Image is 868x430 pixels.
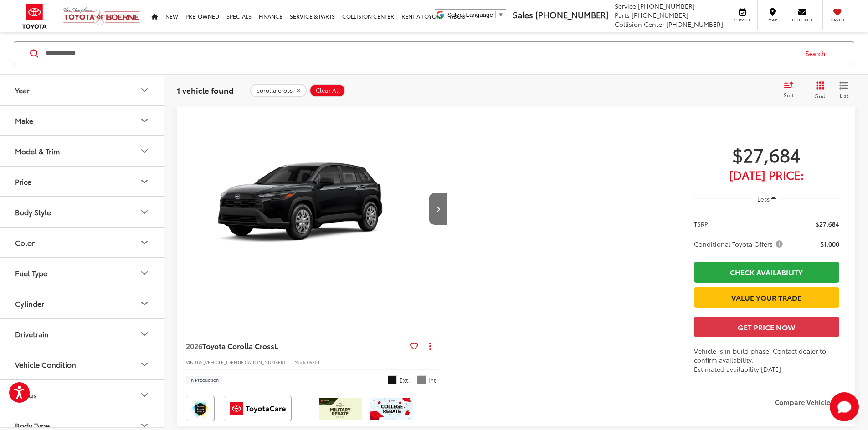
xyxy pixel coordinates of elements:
img: /static/brand-toyota/National_Assets/toyota-college-grad.jpeg?height=48 [370,398,413,420]
button: Body StyleBody Style [0,197,164,227]
div: Body Style [15,207,51,216]
span: $27,684 [816,219,839,228]
a: 2026Toyota Corolla CrossL [186,341,406,351]
span: ▼ [498,11,504,18]
span: VIN: [186,359,195,365]
button: Search [797,42,838,65]
button: Fuel TypeFuel Type [0,258,164,288]
span: Ext. [399,376,410,384]
div: Model & Trim [139,146,150,157]
span: [PHONE_NUMBER] [632,10,688,20]
button: Grid View [804,81,832,99]
button: StatusStatus [0,380,164,410]
button: PricePrice [0,167,164,196]
span: Select Language [447,11,493,18]
span: $27,684 [694,143,839,166]
div: 2026 Toyota Corolla Cross L 0 [176,107,448,310]
span: Parts [615,10,630,20]
button: Model & TrimModel & Trim [0,136,164,166]
span: $1,000 [820,239,839,248]
div: Fuel Type [139,268,150,278]
a: Check Availability [694,262,839,282]
span: Service [615,1,636,10]
a: Value Your Trade [694,287,839,308]
span: dropdown dots [429,342,431,349]
label: Compare Vehicle [775,398,846,407]
button: Clear All [309,83,345,97]
div: Vehicle Condition [15,360,76,369]
button: Next image [429,193,447,225]
span: Sales [513,9,533,20]
span: Model: [294,359,309,365]
span: [DATE] Price: [694,170,839,179]
div: Status [139,390,150,400]
span: [US_VEHICLE_IDENTIFICATION_NUMBER] [195,359,285,365]
button: ColorColor [0,228,164,257]
span: Collision Center [615,20,664,29]
input: Search by Make, Model, or Keyword [45,42,797,64]
span: Int. [428,376,438,384]
span: Contact [792,17,812,23]
div: Vehicle is in build phase. Contact dealer to confirm availability. Estimated availability [DATE] [694,346,839,374]
div: Drivetrain [139,329,150,339]
span: [PHONE_NUMBER] [666,20,723,29]
span: Toyota Corolla Cross [202,340,274,351]
img: Toyota Safety Sense Vic Vaughan Toyota of Boerne Boerne TX [188,398,213,420]
div: Drivetrain [15,329,49,338]
button: remove corolla%20cross [250,83,307,97]
button: List View [832,81,855,99]
span: 6301 [309,359,319,365]
span: Saved [827,17,847,23]
button: MakeMake [0,106,164,135]
span: Clear All [316,86,340,94]
button: DrivetrainDrivetrain [0,319,164,349]
img: 2026 Toyota Corolla Cross L FWD [176,107,448,311]
span: List [839,91,848,99]
button: Get Price Now [694,317,839,337]
div: Body Style [139,207,150,218]
div: Make [15,116,33,125]
span: [PHONE_NUMBER] [638,1,695,10]
span: 2026 [186,340,202,351]
button: Vehicle ConditionVehicle Condition [0,349,164,379]
div: Price [15,177,31,186]
span: L [274,340,278,351]
img: Vic Vaughan Toyota of Boerne [63,7,140,25]
img: /static/brand-toyota/National_Assets/toyota-military-rebate.jpeg?height=48 [319,398,362,420]
a: 2026 Toyota Corolla Cross L FWD2026 Toyota Corolla Cross L FWD2026 Toyota Corolla Cross L FWD2026... [176,107,448,310]
div: Color [15,238,35,247]
div: Color [139,237,150,248]
div: Fuel Type [15,268,47,277]
svg: Start Chat [830,392,859,421]
span: Light Gray Fabric [417,375,426,384]
div: Cylinder [15,299,44,308]
span: Jet Black [388,375,397,384]
span: corolla cross [257,86,293,94]
div: Year [15,86,30,94]
span: In Production [190,378,219,382]
span: 1 vehicle found [177,84,234,95]
span: [PHONE_NUMBER] [535,9,608,20]
button: CylinderCylinder [0,288,164,318]
span: Sort [784,91,794,99]
button: Conditional Toyota Offers [694,239,786,248]
div: Vehicle Condition [139,359,150,370]
img: ToyotaCare Vic Vaughan Toyota of Boerne Boerne TX [226,398,290,420]
span: Map [762,17,782,23]
span: Less [757,195,770,203]
div: Price [139,176,150,187]
div: Model & Trim [15,147,60,155]
button: Select sort value [779,81,804,99]
span: Conditional Toyota Offers [694,239,785,248]
div: Year [139,85,150,96]
span: Grid [814,91,826,99]
button: Actions [422,338,438,354]
div: Body Type [15,421,50,430]
div: Make [139,115,150,126]
button: YearYear [0,75,164,105]
div: Cylinder [139,298,150,309]
button: Less [753,191,781,207]
span: TSRP: [694,219,710,228]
